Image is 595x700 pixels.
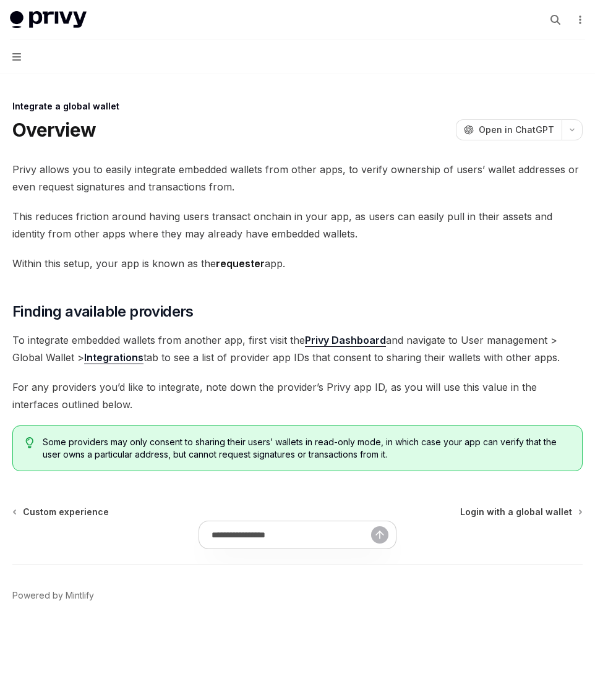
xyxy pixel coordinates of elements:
button: More actions [573,11,585,28]
span: To integrate embedded wallets from another app, first visit the and navigate to User management >... [12,331,583,366]
svg: Tip [25,437,34,448]
span: For any providers you’d like to integrate, note down the provider’s Privy app ID, as you will use... [12,378,583,413]
h1: Overview [12,119,96,141]
span: Within this setup, your app is known as the app. [12,255,583,272]
button: Send message [371,526,388,544]
img: light logo [10,11,87,28]
span: Open in ChatGPT [479,124,554,136]
span: Privy allows you to easily integrate embedded wallets from other apps, to verify ownership of use... [12,161,583,195]
a: Login with a global wallet [460,506,581,518]
button: Open in ChatGPT [456,119,562,140]
strong: requester [216,257,265,270]
strong: Integrations [84,351,143,364]
a: Integrations [84,351,143,364]
span: Custom experience [23,506,109,518]
span: Finding available providers [12,302,194,322]
a: Custom experience [14,506,109,518]
a: Privy Dashboard [305,334,386,347]
div: Integrate a global wallet [12,100,583,113]
span: Some providers may only consent to sharing their users’ wallets in read-only mode, in which case ... [43,436,570,461]
a: Powered by Mintlify [12,589,94,602]
span: This reduces friction around having users transact onchain in your app, as users can easily pull ... [12,208,583,242]
span: Login with a global wallet [460,506,572,518]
